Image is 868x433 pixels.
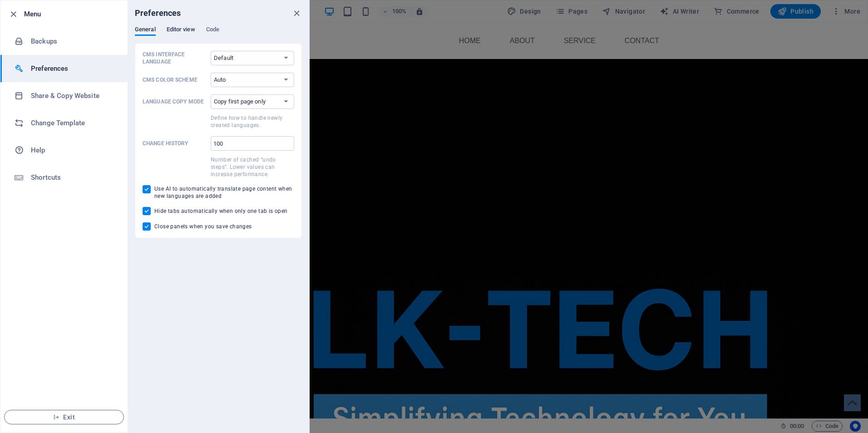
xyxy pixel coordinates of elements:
[135,24,156,37] span: General
[31,63,115,74] h6: Preferences
[211,136,294,151] input: Change historyNumber of cached “undo steps”. Lower values can increase performance.
[4,410,124,424] button: Exit
[154,185,294,200] span: Use AI to automatically translate page content when new languages are added
[291,8,302,19] button: close
[211,114,294,129] p: Define how to handle newly created languages.
[211,156,294,178] p: Number of cached “undo steps”. Lower values can increase performance.
[31,36,115,47] h6: Backups
[31,145,115,156] h6: Help
[12,413,116,421] span: Exit
[143,51,207,65] p: CMS Interface Language
[154,223,252,230] span: Close panels when you save changes
[211,51,294,65] select: CMS Interface Language
[31,118,115,128] h6: Change Template
[0,137,128,164] a: Help
[143,98,207,105] p: Language Copy Mode
[154,207,288,215] span: Hide tabs automatically when only one tab is open
[143,140,207,147] p: Change history
[31,90,115,101] h6: Share & Copy Website
[135,26,302,43] div: Preferences
[143,76,207,84] p: CMS Color Scheme
[167,24,195,37] span: Editor view
[211,94,294,109] select: Language Copy ModeDefine how to handle newly created languages.
[31,172,115,183] h6: Shortcuts
[135,8,181,19] h6: Preferences
[24,9,120,20] h6: Menu
[211,73,294,87] select: CMS Color Scheme
[206,24,219,37] span: Code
